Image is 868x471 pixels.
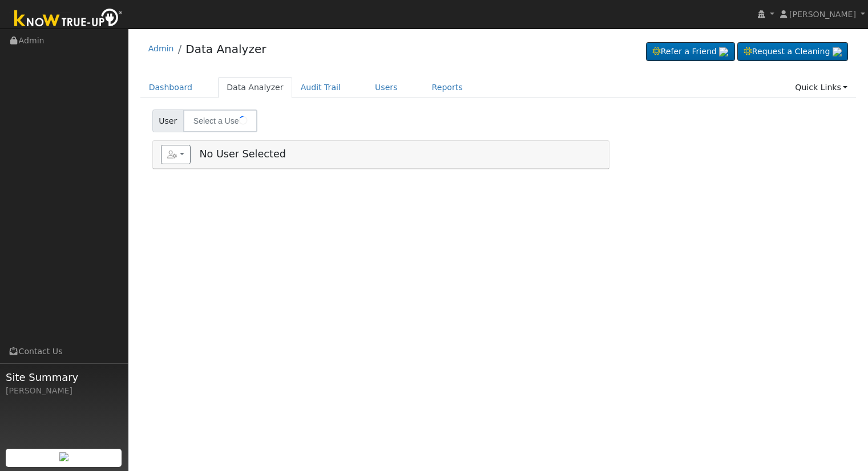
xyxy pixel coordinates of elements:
span: [PERSON_NAME] [789,10,856,19]
div: [PERSON_NAME] [6,385,122,397]
span: Site Summary [6,370,122,385]
a: Refer a Friend [646,42,735,62]
img: retrieve [59,452,68,461]
a: Admin [148,44,174,53]
img: Know True-Up [9,6,128,32]
a: Quick Links [786,77,856,98]
a: Audit Trail [292,77,349,98]
h5: No User Selected [161,145,601,164]
a: Reports [423,77,471,98]
input: Select a User [183,109,257,132]
a: Data Analyzer [218,77,292,98]
a: Data Analyzer [185,42,266,56]
a: Users [366,77,406,98]
a: Request a Cleaning [737,42,848,62]
a: Dashboard [140,77,201,98]
img: retrieve [833,47,842,56]
span: User [152,109,184,132]
img: retrieve [719,47,728,56]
